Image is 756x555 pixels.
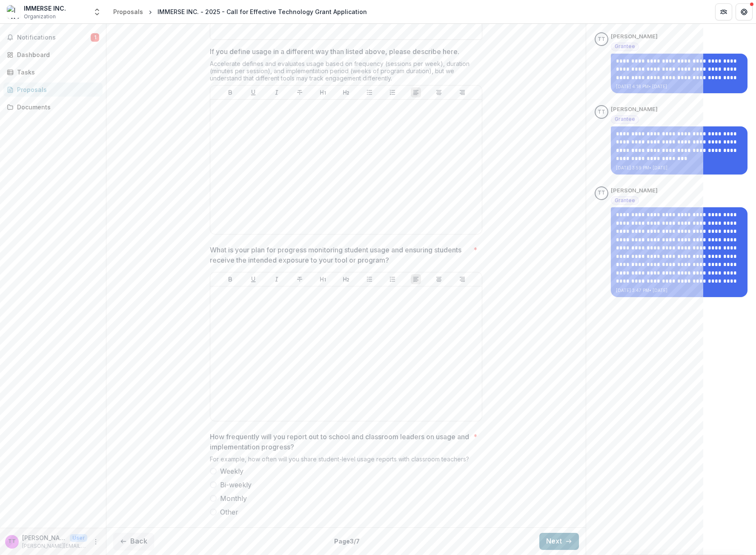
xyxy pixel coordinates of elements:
button: Align Right [457,274,467,284]
button: Bold [225,87,235,97]
span: Notifications [17,34,91,41]
p: [DATE] 4:18 PM • [DATE] [616,83,742,90]
button: Ordered List [387,87,398,97]
nav: breadcrumb [110,6,370,18]
div: Tricia Thrasher [598,109,605,115]
button: Align Left [411,87,421,97]
p: What is your plan for progress monitoring student usage and ensuring students receive the intende... [210,245,470,265]
span: 1 [91,33,99,42]
button: Get Help [736,3,753,20]
button: Notifications1 [3,31,103,44]
div: Proposals [113,7,143,16]
p: User [70,534,87,542]
span: Weekly [220,466,243,476]
a: Documents [3,100,103,114]
p: If you define usage in a different way than listed above, please describe here. [210,46,459,57]
span: Grantee [615,116,635,122]
button: Back [113,533,154,550]
div: IMMERSE INC. - 2025 - Call for Effective Technology Grant Application [157,7,367,16]
button: Align Center [434,87,444,97]
p: [PERSON_NAME] [611,32,658,41]
button: Align Left [411,274,421,284]
button: Partners [715,3,732,20]
button: Heading 1 [318,274,328,284]
button: Open entity switcher [91,3,103,20]
button: Next [539,533,579,550]
p: [DATE] 3:59 PM • [DATE] [616,165,742,171]
a: Dashboard [3,48,103,62]
button: Heading 2 [341,274,351,284]
span: Grantee [615,197,635,203]
button: Underline [248,87,258,97]
span: Organization [24,13,56,20]
button: Heading 2 [341,87,351,97]
button: Strike [295,87,305,97]
button: Align Right [457,87,467,97]
div: Tricia Thrasher [598,190,605,196]
p: Page 3 / 7 [334,537,360,546]
div: Proposals [17,85,96,94]
button: Bullet List [364,274,375,284]
div: Accelerate defines and evaluates usage based on frequency (sessions per week), duration (minutes ... [210,60,482,85]
p: [PERSON_NAME] [22,533,66,542]
div: Tricia Thrasher [598,37,605,42]
button: Italicize [272,274,282,284]
p: [PERSON_NAME][EMAIL_ADDRESS][DOMAIN_NAME] [22,542,87,550]
button: Heading 1 [318,87,328,97]
div: Documents [17,103,96,112]
div: Dashboard [17,50,96,59]
p: How frequently will you report out to school and classroom leaders on usage and implementation pr... [210,432,470,452]
button: Bullet List [364,87,375,97]
span: Grantee [615,43,635,49]
button: Align Center [434,274,444,284]
button: Ordered List [387,274,398,284]
div: Tricia Thrasher [8,539,16,544]
span: Bi-weekly [220,480,252,490]
p: [DATE] 3:47 PM • [DATE] [616,287,742,294]
div: IMMERSE INC. [24,4,66,13]
img: IMMERSE INC. [7,5,20,19]
a: Proposals [110,6,146,18]
button: Underline [248,274,258,284]
div: For example, how often will you share student-level usage reports with classroom teachers? [210,455,482,466]
a: Proposals [3,83,103,97]
button: Bold [225,274,235,284]
p: [PERSON_NAME] [611,105,658,114]
span: Other [220,507,238,517]
button: Italicize [272,87,282,97]
a: Tasks [3,65,103,79]
button: More [91,537,101,547]
button: Strike [295,274,305,284]
div: Tasks [17,68,96,77]
p: [PERSON_NAME] [611,186,658,195]
span: Monthly [220,493,247,504]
